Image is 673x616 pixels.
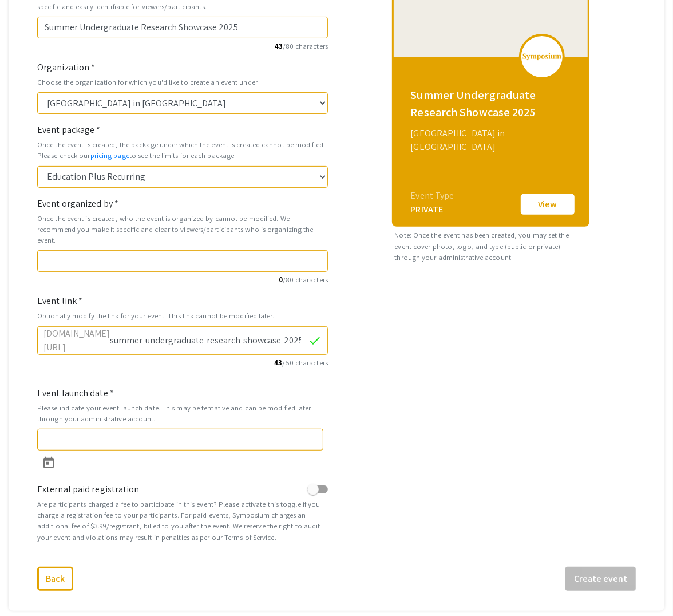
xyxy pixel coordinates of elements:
label: [DOMAIN_NAME][URL] [43,327,110,354]
label: Event link * [37,294,82,308]
img: logo_v2.png [522,53,562,61]
mat-icon: check [308,334,322,348]
small: /80 characters [37,41,328,52]
span: 0 [279,275,283,285]
small: Please indicate your event launch date. This may be tentative and can be modified later through y... [37,402,328,424]
small: Once the event is created, the package under which the event is created cannot be modified. Pleas... [37,139,328,161]
div: [GEOGRAPHIC_DATA] in [GEOGRAPHIC_DATA] [411,127,573,154]
button: Open calendar [37,451,60,473]
div: PRIVATE [411,203,454,216]
small: /80 characters [37,274,328,285]
label: Event launch date * [37,386,114,400]
label: Event package * [37,123,101,137]
label: External paid registration [37,483,140,496]
small: Once the event is created, who the event is organized by cannot be modified. We recommend you mak... [37,213,328,246]
div: Event Type [411,189,454,203]
button: Create event [565,567,636,591]
iframe: Chat [9,564,49,607]
a: pricing page [90,151,129,160]
small: Optionally modify the link for your event. This link cannot be modified later. [37,310,328,321]
small: Are participants charged a fee to participate in this event? Please activate this toggle if you c... [37,499,328,543]
span: 43 [275,41,283,51]
div: Summer Undergraduate Research Showcase 2025 [411,86,573,121]
span: 43 [274,358,282,368]
small: Note: Once the event has been created, you may set the event cover photo, logo, and type (public ... [392,227,589,266]
button: View [519,192,576,216]
button: Back [37,567,73,591]
label: Organization * [37,61,95,74]
small: /50 characters [37,357,328,368]
small: Choose the organization for which you'd like to create an event under. [37,77,328,88]
label: Event organized by * [37,197,118,211]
